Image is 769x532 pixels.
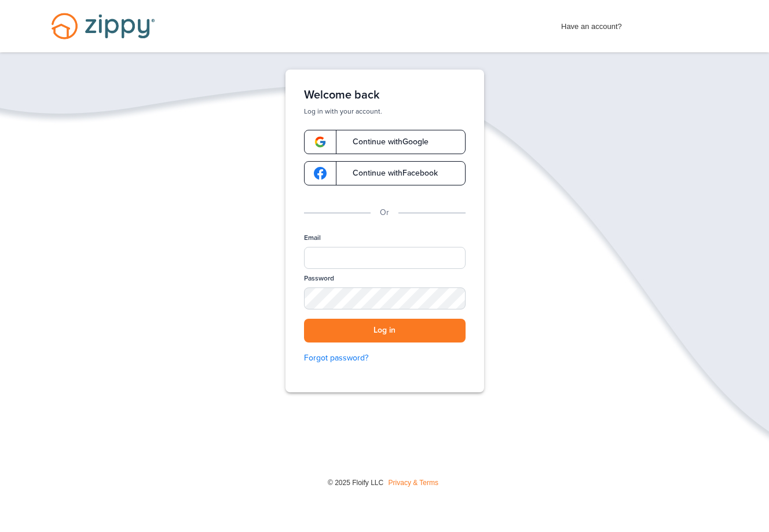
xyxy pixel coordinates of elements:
a: Forgot password? [304,352,466,365]
input: Password [304,287,466,309]
button: Log in [304,319,466,342]
input: Email [304,247,466,269]
img: google-logo [314,167,327,180]
img: google-logo [314,136,327,148]
a: Privacy & Terms [389,479,438,487]
a: google-logoContinue withFacebook [304,161,466,185]
p: Log in with your account. [304,107,466,116]
a: google-logoContinue withGoogle [304,130,466,154]
span: Continue with Facebook [341,169,438,177]
h1: Welcome back [304,88,466,102]
label: Password [304,274,334,283]
span: Continue with Google [341,138,429,146]
span: Have an account? [561,14,622,33]
label: Email [304,233,321,243]
p: Or [380,206,389,219]
span: © 2025 Floify LLC [328,479,383,487]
